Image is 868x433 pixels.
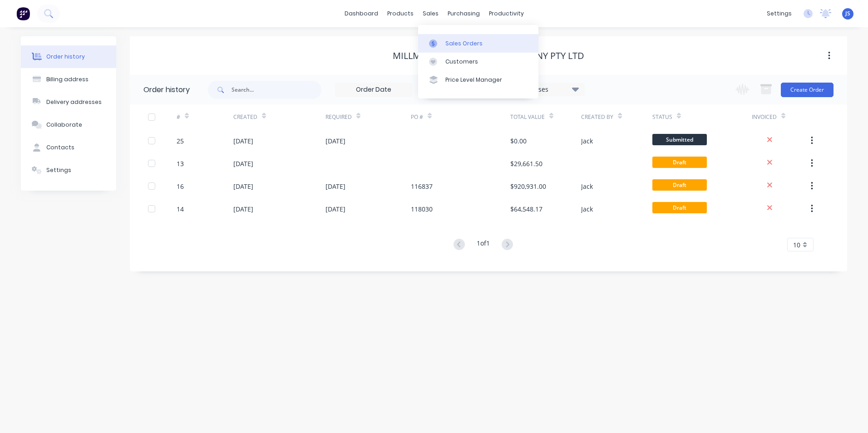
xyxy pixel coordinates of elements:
[233,136,253,146] div: [DATE]
[510,113,545,121] div: Total Value
[21,45,116,68] button: Order history
[177,182,184,191] div: 16
[781,83,833,97] button: Create Order
[335,83,412,97] input: Order Date
[445,76,502,84] div: Price Level Manager
[793,240,800,250] span: 10
[510,159,542,168] div: $29,661.50
[652,104,752,129] div: Status
[445,39,483,48] div: Sales Orders
[652,113,672,121] div: Status
[418,7,443,20] div: sales
[510,104,581,129] div: Total Value
[581,104,652,129] div: Created By
[581,182,593,191] div: Jack
[46,98,102,106] div: Delivery addresses
[325,204,345,214] div: [DATE]
[581,113,613,121] div: Created By
[177,136,184,146] div: 25
[510,182,546,191] div: $920,931.00
[325,182,345,191] div: [DATE]
[143,84,190,95] div: Order history
[411,104,510,129] div: PO #
[325,113,352,121] div: Required
[752,113,777,121] div: Invoiced
[477,238,490,251] div: 1 of 1
[325,104,411,129] div: Required
[752,104,809,129] div: Invoiced
[16,7,30,20] img: Factory
[443,7,484,20] div: purchasing
[581,204,593,214] div: Jack
[21,68,116,91] button: Billing address
[46,53,85,61] div: Order history
[445,58,478,66] div: Customers
[21,113,116,136] button: Collaborate
[233,204,253,214] div: [DATE]
[233,104,325,129] div: Created
[652,134,707,145] span: Submitted
[411,204,433,214] div: 118030
[46,121,82,129] div: Collaborate
[510,204,542,214] div: $64,548.17
[508,84,584,94] div: 13 Statuses
[411,182,433,191] div: 116837
[418,34,538,52] a: Sales Orders
[177,159,184,168] div: 13
[233,159,253,168] div: [DATE]
[510,136,527,146] div: $0.00
[232,81,321,99] input: Search...
[325,136,345,146] div: [DATE]
[177,104,233,129] div: #
[21,136,116,159] button: Contacts
[762,7,796,20] div: settings
[21,159,116,182] button: Settings
[393,50,584,61] div: Millmerran Operating Company Pty Ltd
[233,113,257,121] div: Created
[652,202,707,213] span: Draft
[411,113,423,121] div: PO #
[652,157,707,168] span: Draft
[484,7,528,20] div: productivity
[845,10,850,18] span: JS
[46,75,89,84] div: Billing address
[177,204,184,214] div: 14
[340,7,383,20] a: dashboard
[418,71,538,89] a: Price Level Manager
[46,143,74,152] div: Contacts
[383,7,418,20] div: products
[46,166,71,174] div: Settings
[418,53,538,71] a: Customers
[581,136,593,146] div: Jack
[652,179,707,191] span: Draft
[21,91,116,113] button: Delivery addresses
[177,113,180,121] div: #
[233,182,253,191] div: [DATE]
